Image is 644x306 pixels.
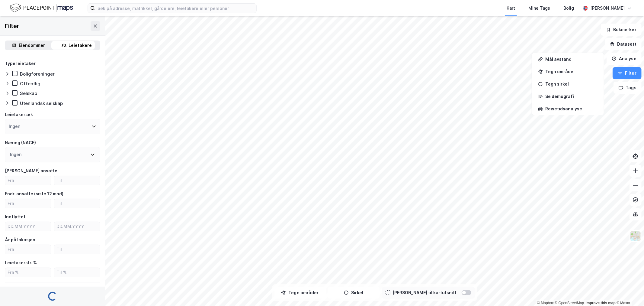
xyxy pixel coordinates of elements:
[328,287,380,299] button: Sirkel
[393,289,457,296] div: [PERSON_NAME] til kartutsnitt
[54,268,100,277] input: Til %
[555,301,584,305] a: OpenStreetMap
[5,213,25,220] div: Innflyttet
[20,90,37,96] div: Selskap
[5,21,19,31] div: Filter
[614,277,644,306] div: Kontrollprogram for chat
[5,111,33,118] div: Leietakersøk
[69,42,92,49] div: Leietakere
[20,81,40,86] div: Offentlig
[5,236,35,243] div: År på lokasjon
[545,81,598,86] div: Tegn sirkel
[605,38,642,50] button: Datasett
[5,199,51,208] input: Fra
[563,5,574,12] div: Bolig
[5,176,51,185] input: Fra
[613,67,642,79] button: Filter
[5,268,51,277] input: Fra %
[614,277,644,306] iframe: Chat Widget
[10,151,21,158] div: Ingen
[5,222,51,231] input: DD.MM.YYYY
[54,245,100,254] input: Til
[607,53,642,65] button: Analyse
[5,60,36,67] div: Type leietaker
[5,167,57,174] div: [PERSON_NAME] ansatte
[54,176,100,185] input: Til
[95,4,256,13] input: Søk på adresse, matrikkel, gårdeiere, leietakere eller personer
[54,199,100,208] input: Til
[10,3,73,13] img: logo.f888ab2527a4732fd821a326f86c7f29.svg
[545,57,598,62] div: Mål avstand
[537,301,554,305] a: Mapbox
[274,287,326,299] button: Tegn områder
[48,291,57,301] img: spinner.a6d8c91a73a9ac5275cf975e30b51cfb.svg
[545,94,598,99] div: Se demografi
[20,71,55,77] div: Boligforeninger
[545,106,598,111] div: Reisetidsanalyse
[9,123,20,130] div: Ingen
[5,139,36,146] div: Næring (NACE)
[601,24,642,36] button: Bokmerker
[5,190,63,197] div: Endr. ansatte (siste 12 mnd)
[528,5,550,12] div: Mine Tags
[507,5,515,12] div: Kart
[5,259,37,266] div: Leietakerstr. %
[590,5,625,12] div: [PERSON_NAME]
[545,69,598,74] div: Tegn område
[20,100,63,106] div: Utenlandsk selskap
[586,301,616,305] a: Improve this map
[54,222,100,231] input: DD.MM.YYYY
[630,230,641,242] img: Z
[5,245,51,254] input: Fra
[614,82,642,94] button: Tags
[19,42,45,49] div: Eiendommer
